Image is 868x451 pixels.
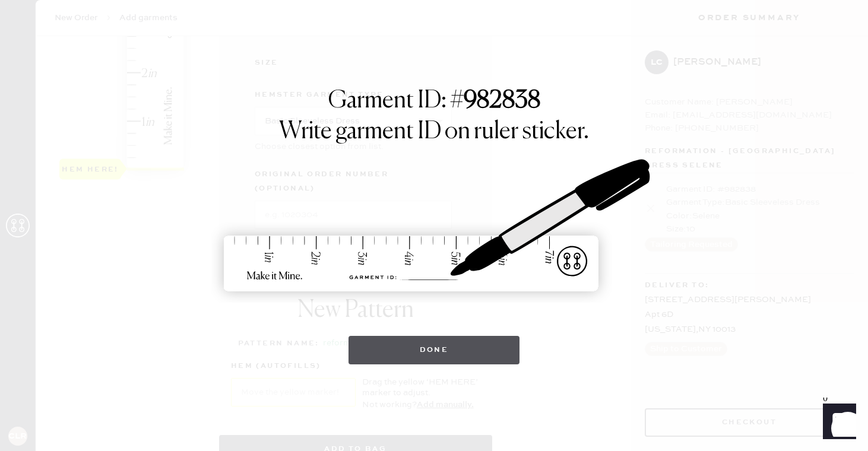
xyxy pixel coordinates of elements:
strong: 982838 [464,89,540,113]
h1: Write garment ID on ruler sticker. [279,117,589,146]
img: ruler-sticker-sharpie.svg [211,128,657,324]
iframe: Front Chat [812,398,863,449]
h1: Garment ID: # [328,87,540,117]
button: Done [349,336,520,364]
